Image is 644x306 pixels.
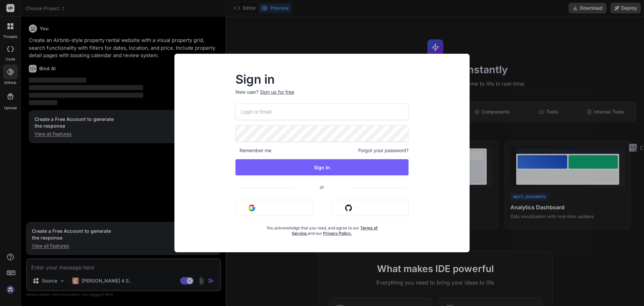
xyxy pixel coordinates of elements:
a: Terms of Service [292,225,378,236]
span: Remember me [235,147,271,154]
div: Sign up for free [260,89,294,95]
input: Login or Email [235,103,409,120]
img: github [345,205,352,211]
span: Forgot your password? [358,147,409,154]
button: Sign in with Google [235,200,313,216]
div: You acknowledge that you read, and agree to our and our [264,221,380,236]
a: Privacy Policy. [323,231,352,236]
p: New user? [235,89,409,103]
span: or [293,179,351,195]
img: google [249,205,255,211]
button: Sign in with Github [332,200,409,216]
h2: Sign in [235,74,409,85]
button: Sign In [235,159,409,175]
